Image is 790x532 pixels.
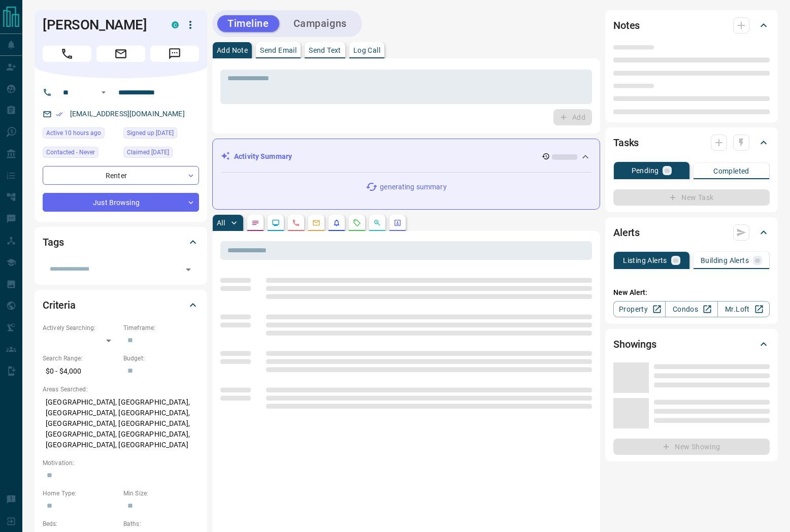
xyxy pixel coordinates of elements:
[181,262,195,277] button: Open
[123,489,199,498] p: Min Size:
[613,224,640,241] h2: Alerts
[613,287,770,298] p: New Alert:
[43,46,91,62] span: Call
[43,127,118,142] div: Tue Oct 14 2025
[613,332,770,356] div: Showings
[613,135,639,151] h2: Tasks
[251,219,259,227] svg: Notes
[613,130,770,155] div: Tasks
[43,354,118,363] p: Search Range:
[97,86,110,98] button: Open
[43,363,118,380] p: $0 - $4,000
[123,354,199,363] p: Budget:
[123,519,199,528] p: Baths:
[217,219,225,226] p: All
[43,385,199,394] p: Areas Searched:
[150,46,199,62] span: Message
[613,301,666,317] a: Property
[234,151,292,162] p: Activity Summary
[393,219,402,227] svg: Agent Actions
[96,46,145,62] span: Email
[221,147,591,166] div: Activity Summary
[353,219,361,227] svg: Requests
[123,323,199,332] p: Timeframe:
[333,219,341,227] svg: Listing Alerts
[43,323,118,332] p: Actively Searching:
[312,219,320,227] svg: Emails
[127,128,174,138] span: Signed up [DATE]
[217,47,248,54] p: Add Note
[380,182,446,192] p: generating summary
[665,301,717,317] a: Condos
[713,168,749,175] p: Completed
[623,257,667,264] p: Listing Alerts
[272,219,280,227] svg: Lead Browsing Activity
[43,297,76,313] h2: Criteria
[701,257,749,264] p: Building Alerts
[43,234,63,250] h2: Tags
[613,336,656,352] h2: Showings
[43,166,199,185] div: Renter
[172,21,179,28] div: condos.ca
[373,219,381,227] svg: Opportunities
[292,219,300,227] svg: Calls
[717,301,770,317] a: Mr.Loft
[43,489,118,498] p: Home Type:
[613,13,770,38] div: Notes
[309,47,341,54] p: Send Text
[283,15,357,32] button: Campaigns
[217,15,279,32] button: Timeline
[43,519,118,528] p: Beds:
[46,147,95,157] span: Contacted - Never
[46,128,101,138] span: Active 10 hours ago
[43,193,199,212] div: Just Browsing
[632,167,659,174] p: Pending
[56,111,63,118] svg: Email Verified
[613,17,640,34] h2: Notes
[70,110,185,118] a: [EMAIL_ADDRESS][DOMAIN_NAME]
[353,47,380,54] p: Log Call
[43,230,199,254] div: Tags
[43,293,199,317] div: Criteria
[613,220,770,245] div: Alerts
[127,147,169,157] span: Claimed [DATE]
[43,458,199,468] p: Motivation:
[260,47,297,54] p: Send Email
[123,127,199,142] div: Fri Jul 17 2020
[43,17,156,33] h1: [PERSON_NAME]
[43,394,199,453] p: [GEOGRAPHIC_DATA], [GEOGRAPHIC_DATA], [GEOGRAPHIC_DATA], [GEOGRAPHIC_DATA], [GEOGRAPHIC_DATA], [G...
[123,147,199,161] div: Mon Jul 20 2020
